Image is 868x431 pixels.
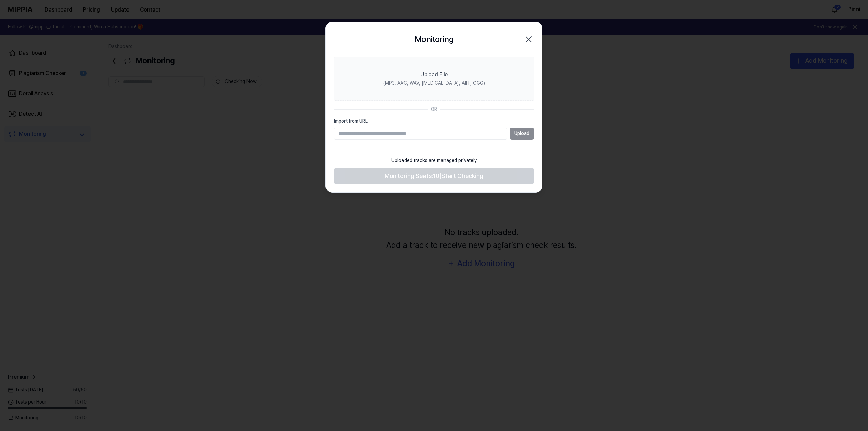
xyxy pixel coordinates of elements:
[334,118,534,125] label: Import from URL
[383,80,485,87] div: (MP3, AAC, WAV, [MEDICAL_DATA], AIFF, OGG)
[387,153,481,168] div: Uploaded tracks are managed privately
[415,33,453,46] h2: Monitoring
[431,106,437,113] div: OR
[420,71,448,79] div: Upload File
